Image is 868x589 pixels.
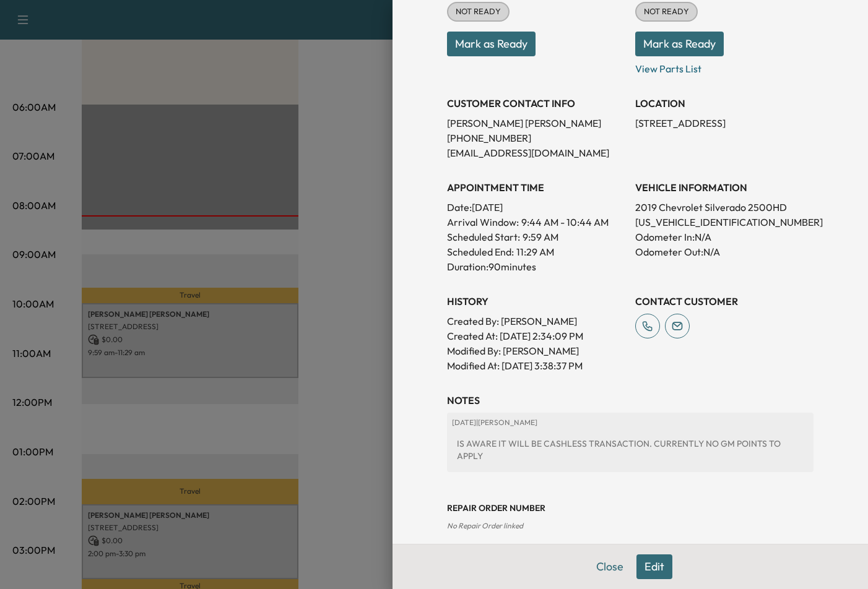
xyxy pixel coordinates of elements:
[521,215,609,230] span: 9:44 AM - 10:44 AM
[516,244,554,259] p: 11:29 AM
[447,502,814,514] h3: Repair Order number
[447,244,514,259] p: Scheduled End:
[635,215,814,230] p: [US_VEHICLE_IDENTIFICATION_NUMBER]
[636,554,672,579] button: Edit
[447,200,625,215] p: Date: [DATE]
[452,432,809,467] div: IS AWARE IT WILL BE CASHLESS TRANSACTION. CURRENTLY NO GM POINTS TO APPLY
[635,32,724,56] button: Mark as Ready
[447,131,625,145] p: [PHONE_NUMBER]
[447,116,625,131] p: [PERSON_NAME] [PERSON_NAME]
[635,200,814,215] p: 2019 Chevrolet Silverado 2500HD
[448,6,508,18] span: NOT READY
[447,145,625,160] p: [EMAIL_ADDRESS][DOMAIN_NAME]
[447,393,814,408] h3: NOTES
[635,180,814,195] h3: VEHICLE INFORMATION
[635,116,814,131] p: [STREET_ADDRESS]
[447,180,625,195] h3: APPOINTMENT TIME
[447,294,625,309] h3: History
[635,294,814,309] h3: CONTACT CUSTOMER
[588,554,631,579] button: Close
[523,230,558,244] p: 9:59 AM
[447,358,625,373] p: Modified At : [DATE] 3:38:37 PM
[635,230,814,244] p: Odometer In: N/A
[447,259,625,274] p: Duration: 90 minutes
[447,329,625,343] p: Created At : [DATE] 2:34:09 PM
[635,56,814,76] p: View Parts List
[447,215,625,230] p: Arrival Window:
[635,244,814,259] p: Odometer Out: N/A
[447,32,536,56] button: Mark as Ready
[447,343,625,358] p: Modified By : [PERSON_NAME]
[636,6,697,18] span: NOT READY
[635,96,814,111] h3: LOCATION
[447,314,625,329] p: Created By : [PERSON_NAME]
[447,230,520,244] p: Scheduled Start:
[452,418,809,428] p: [DATE] | [PERSON_NAME]
[447,96,625,111] h3: CUSTOMER CONTACT INFO
[447,521,523,530] span: No Repair Order linked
